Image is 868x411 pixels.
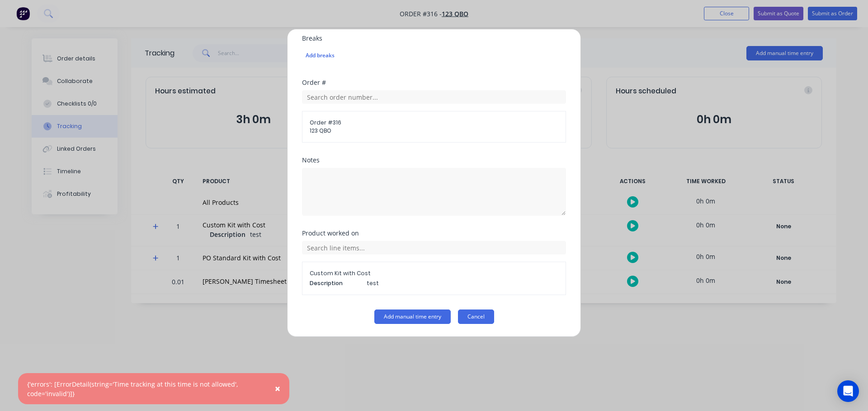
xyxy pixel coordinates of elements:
[374,309,451,324] button: Add manual time entry
[302,241,566,254] input: Search line items...
[310,269,558,277] span: Custom Kit with Cost
[302,90,566,104] input: Search order number...
[302,35,566,42] div: Breaks
[837,380,859,402] div: Open Intercom Messenger
[275,382,280,395] span: ×
[306,50,562,61] div: Add breaks
[27,379,262,398] div: {'errors': [ErrorDetail(string='Time tracking at this time is not allowed', code='invalid')]}
[458,309,494,324] button: Cancel
[367,279,558,287] span: test
[310,119,558,127] span: Order # 316
[266,378,289,400] button: Close
[310,279,359,287] span: Description
[302,230,566,236] div: Product worked on
[302,157,566,163] div: Notes
[310,127,558,135] span: 123 QBO
[302,79,566,86] div: Order #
